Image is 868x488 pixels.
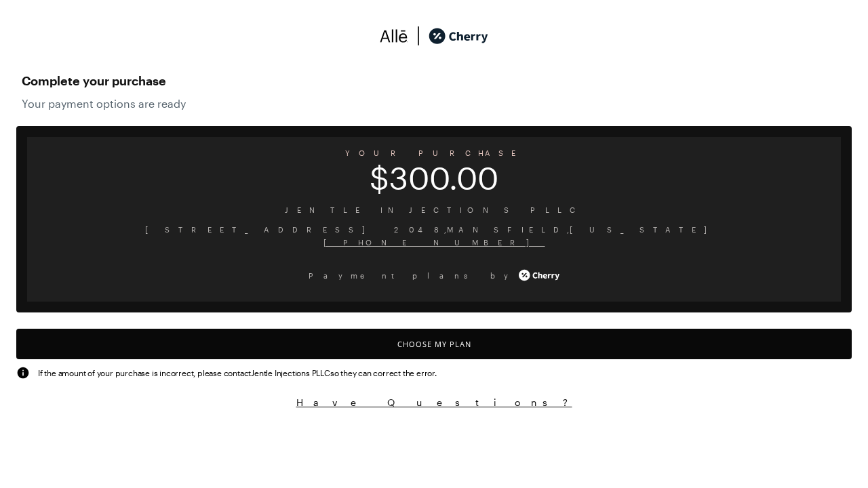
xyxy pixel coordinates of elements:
img: svg%3e [380,26,408,46]
img: svg%3e [16,366,30,380]
span: If the amount of your purchase is incorrect, please contact Jentle Injections PLLC so they can co... [38,367,437,379]
span: $300.00 [27,169,841,187]
span: [PHONE_NUMBER] [38,236,830,249]
img: svg%3e [408,26,429,46]
span: Payment plans by [309,269,516,282]
img: cherry_black_logo-DrOE_MJI.svg [429,26,488,46]
span: YOUR PURCHASE [27,144,841,162]
span: [STREET_ADDRESS] 2048 , MANSFIELD , [US_STATE] [38,223,830,236]
span: Complete your purchase [22,70,846,91]
span: Your payment options are ready [22,97,846,110]
button: Have Questions? [16,396,852,409]
span: Jentle Injections PLLC [38,203,830,216]
button: Choose My Plan [16,329,852,359]
img: cherry_white_logo-JPerc-yG.svg [519,265,559,285]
